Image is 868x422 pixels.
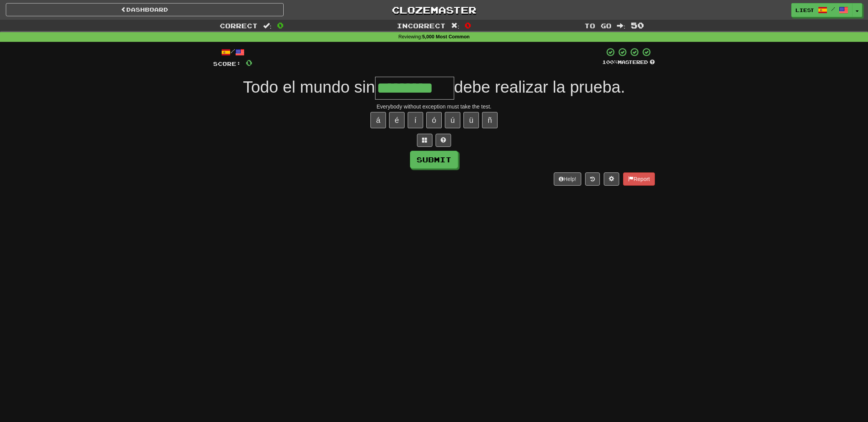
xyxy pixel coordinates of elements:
[295,3,573,17] a: Clozemaster
[277,21,284,30] span: 0
[617,22,625,29] span: :
[482,112,498,128] button: ñ
[602,59,655,66] div: Mastered
[263,22,272,29] span: :
[422,34,470,40] strong: 5,000 Most Common
[389,112,405,128] button: é
[213,60,241,67] span: Score:
[465,21,471,30] span: 0
[454,78,625,96] span: debe realizar la prueba.
[585,172,600,186] button: Round history (alt+y)
[445,112,460,128] button: ú
[397,22,446,29] span: Incorrect
[408,112,423,128] button: í
[451,22,460,29] span: :
[370,112,386,128] button: á
[6,3,284,16] a: Dashboard
[796,7,814,14] span: LiesT
[410,151,458,169] button: Submit
[584,22,611,29] span: To go
[791,3,852,17] a: LiesT /
[220,22,258,29] span: Correct
[463,112,479,128] button: ü
[243,78,375,96] span: Todo el mundo sin
[213,47,252,57] div: /
[436,134,451,147] button: Single letter hint - you only get 1 per sentence and score half the points! alt+h
[831,6,835,12] span: /
[623,172,655,186] button: Report
[554,172,581,186] button: Help!
[417,134,432,147] button: Switch sentence to multiple choice alt+p
[631,21,644,30] span: 50
[602,59,618,65] span: 100 %
[213,103,655,110] div: Everybody without exception must take the test.
[246,58,252,67] span: 0
[426,112,442,128] button: ó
